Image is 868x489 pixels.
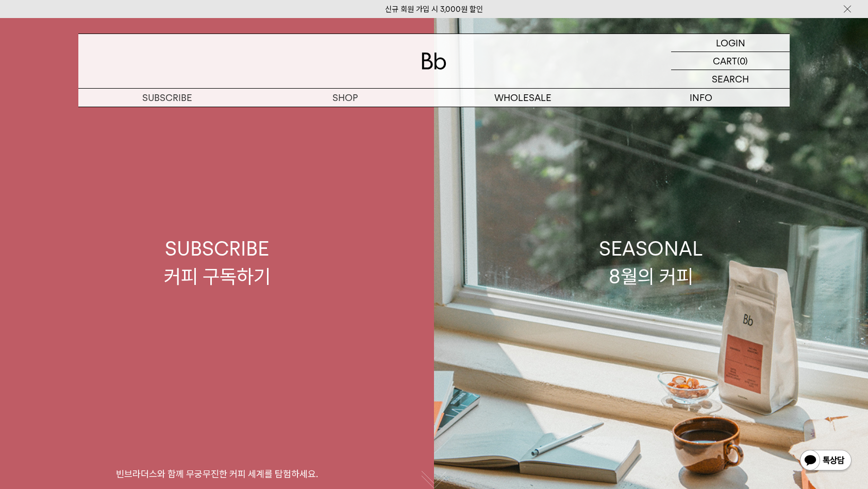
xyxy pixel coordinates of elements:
a: 신규 회원 가입 시 3,000원 할인 [385,5,483,14]
p: (0) [737,52,748,70]
a: SUBSCRIBE [78,89,256,107]
p: LOGIN [716,34,745,52]
img: 카카오톡 채널 1:1 채팅 버튼 [799,449,853,474]
a: CART (0) [671,52,790,70]
div: SUBSCRIBE 커피 구독하기 [164,235,271,290]
img: 로고 [422,53,446,70]
p: WHOLESALE [434,89,612,107]
p: CART [713,52,737,70]
p: INFO [612,89,790,107]
a: LOGIN [671,34,790,52]
div: SEASONAL 8월의 커피 [599,235,703,290]
a: SHOP [256,89,434,107]
p: SEARCH [712,70,749,88]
